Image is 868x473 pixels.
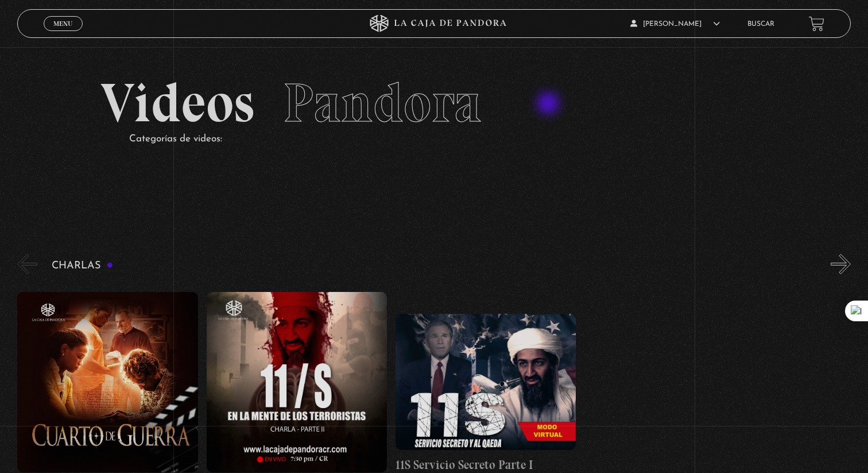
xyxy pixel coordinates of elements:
[831,254,851,274] button: Next
[129,130,767,148] p: Categorías de videos:
[630,21,720,28] span: [PERSON_NAME]
[52,260,113,271] h3: Charlas
[17,254,37,274] button: Previous
[100,76,767,130] h2: Videos
[53,20,72,27] span: Menu
[747,21,774,28] a: Buscar
[809,16,824,32] a: View your shopping cart
[283,70,482,136] span: Pandora
[49,30,76,38] span: Cerrar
